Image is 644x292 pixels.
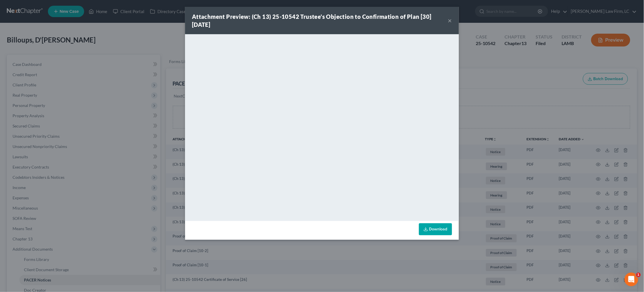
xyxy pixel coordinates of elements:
span: 1 [636,273,641,277]
iframe: <object ng-attr-data='[URL][DOMAIN_NAME]' type='application/pdf' width='100%' height='650px'></ob... [185,34,459,220]
iframe: Intercom live chat [625,273,638,286]
button: × [448,17,452,24]
strong: Attachment Preview: (Ch 13) 25-10542 Trustee's Objection to Confirmation of Plan [30] [DATE] [192,13,432,28]
a: Download [419,223,452,235]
